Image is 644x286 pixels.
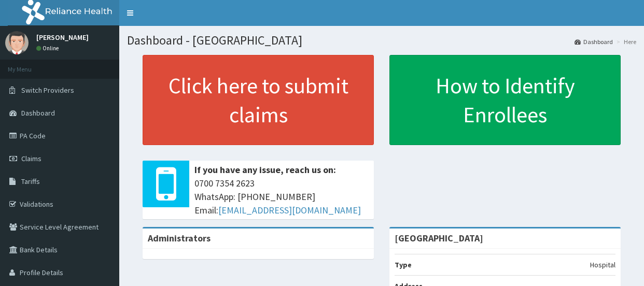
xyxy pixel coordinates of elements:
p: [PERSON_NAME] [36,34,89,41]
a: How to Identify Enrollees [389,55,621,145]
b: If you have any issue, reach us on: [194,164,336,176]
p: Hospital [590,260,615,270]
img: User Image [5,31,29,54]
strong: [GEOGRAPHIC_DATA] [395,232,483,244]
h1: Dashboard - [GEOGRAPHIC_DATA] [127,34,636,47]
b: Type [395,260,412,269]
span: Switch Providers [21,85,74,95]
span: Tariffs [21,177,40,186]
span: Claims [21,154,41,163]
a: Click here to submit claims [143,55,374,145]
a: Online [36,45,61,52]
span: Dashboard [21,108,55,118]
span: 0700 7354 2623 WhatsApp: [PHONE_NUMBER] Email: [194,177,369,217]
b: Administrators [148,232,211,244]
a: [EMAIL_ADDRESS][DOMAIN_NAME] [218,204,361,216]
li: Here [614,37,636,46]
a: Dashboard [575,37,613,46]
